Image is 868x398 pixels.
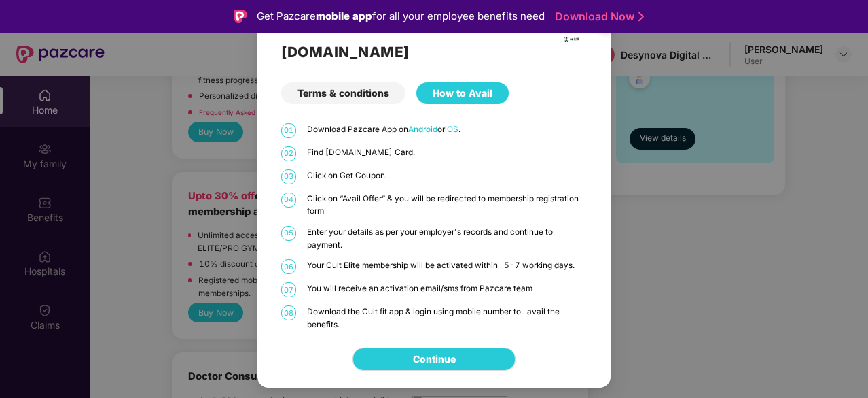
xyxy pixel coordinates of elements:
img: Stroke [638,10,644,24]
a: Download Now [555,10,640,24]
p: Find [DOMAIN_NAME] Card. [307,146,587,159]
span: 02 [281,146,296,161]
p: Enter your details as per your employer's records and continue to payment. [307,226,587,251]
p: Your Cult Elite membership will be activated within 5-7 working days. [307,259,587,272]
h2: [DOMAIN_NAME] [281,41,587,63]
div: How to Avail [416,82,509,104]
a: Continue [413,352,456,367]
p: You will receive an activation email/sms from Pazcare team [307,282,587,295]
span: 05 [281,226,296,241]
a: iOS [445,125,458,134]
span: 03 [281,169,296,184]
img: Logo [234,10,247,23]
div: Get Pazcare for all your employee benefits need [257,8,545,24]
p: Download Pazcare App on or . [307,123,587,136]
a: Android [408,125,437,134]
img: cult.png [563,31,580,48]
p: Click on Get Coupon. [307,169,587,182]
strong: mobile app [316,10,372,22]
span: 01 [281,123,296,138]
span: 08 [281,305,296,320]
p: Download the Cult fit app & login using mobile number to avail the benefits. [307,305,587,331]
span: 07 [281,282,296,297]
div: Terms & conditions [281,82,405,104]
p: Click on “Avail Offer” & you will be redirected to membership registration form [307,193,587,218]
span: 04 [281,193,296,208]
button: Continue [352,348,516,371]
button: Close [587,4,623,41]
span: 06 [281,259,296,274]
